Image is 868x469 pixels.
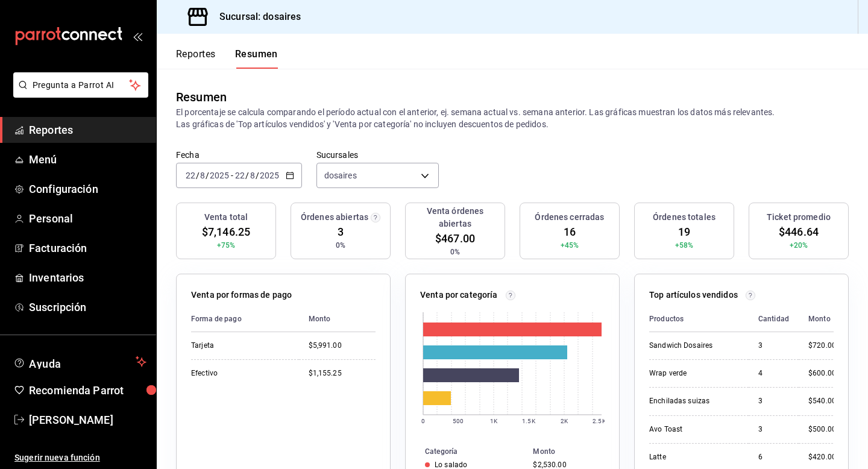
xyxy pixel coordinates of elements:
p: Top artículos vendidos [649,289,738,301]
div: $600.00 [808,368,836,379]
text: 500 [453,418,464,424]
div: Wrap verde [649,368,739,379]
span: 0% [450,247,460,257]
button: open_drawer_menu [133,31,142,41]
span: dosaires [324,169,357,181]
span: Menú [29,151,146,168]
p: El porcentaje se calcula comparando el período actual con el anterior, ej. semana actual vs. sema... [176,106,849,130]
span: 19 [678,224,690,240]
div: Avo Toast [649,424,739,435]
div: Lo salado [435,461,467,469]
button: Pregunta a Parrot AI [13,72,148,98]
span: - [231,171,233,180]
span: Configuración [29,181,146,197]
input: -- [185,171,196,180]
div: $2,530.00 [533,461,600,469]
div: $420.00 [808,452,836,462]
span: / [206,171,209,180]
span: Inventarios [29,269,146,286]
span: +20% [790,240,808,251]
input: ---- [259,171,280,180]
th: Categoría [406,445,528,458]
h3: Órdenes totales [653,211,715,224]
span: $467.00 [435,230,475,247]
th: Cantidad [749,306,799,332]
div: 4 [758,368,789,379]
div: Efectivo [191,368,289,379]
div: 6 [758,452,789,462]
input: -- [250,171,256,180]
text: 2K [561,418,568,424]
th: Monto [799,306,836,332]
span: / [196,171,200,180]
div: Sandwich Dosaires [649,341,739,351]
th: Productos [649,306,749,332]
span: Ayuda [29,354,131,369]
div: Resumen [176,88,227,106]
span: / [245,171,249,180]
h3: Venta total [204,211,248,224]
span: Facturación [29,240,146,256]
span: Reportes [29,122,146,138]
span: 16 [564,224,576,240]
div: Enchiladas suizas [649,396,739,406]
div: Tarjeta [191,341,289,351]
span: +45% [561,240,579,251]
th: Monto [528,445,619,458]
span: Suscripción [29,299,146,315]
span: +58% [675,240,694,251]
div: 3 [758,341,789,351]
p: Venta por formas de pago [191,289,292,301]
span: $7,146.25 [202,224,250,240]
text: 2.5K [593,418,606,424]
div: 3 [758,424,789,435]
input: -- [234,171,245,180]
span: [PERSON_NAME] [29,412,146,428]
span: Personal [29,210,146,227]
h3: Venta órdenes abiertas [410,205,500,230]
span: Pregunta a Parrot AI [33,79,130,92]
input: ---- [209,171,230,180]
label: Fecha [176,151,302,159]
button: Resumen [235,48,278,69]
div: 3 [758,396,789,406]
input: -- [200,171,206,180]
div: $5,991.00 [309,341,376,351]
div: $500.00 [808,424,836,435]
label: Sucursales [316,151,439,159]
a: Pregunta a Parrot AI [8,87,148,100]
h3: Ticket promedio [767,211,831,224]
span: Sugerir nueva función [14,452,146,464]
h3: Órdenes cerradas [535,211,604,224]
div: Latte [649,452,739,462]
span: / [256,171,259,180]
text: 1K [490,418,498,424]
text: 0 [421,418,425,424]
th: Forma de pago [191,306,299,332]
span: 0% [336,240,345,251]
span: Recomienda Parrot [29,382,146,398]
span: $446.64 [779,224,819,240]
div: $1,155.25 [309,368,376,379]
div: $540.00 [808,396,836,406]
div: $720.00 [808,341,836,351]
h3: Órdenes abiertas [301,211,368,224]
p: Venta por categoría [420,289,498,301]
th: Monto [299,306,376,332]
text: 1.5K [522,418,535,424]
button: Reportes [176,48,216,69]
h3: Sucursal: dosaires [210,10,301,24]
div: navigation tabs [176,48,278,69]
span: 3 [338,224,344,240]
span: +75% [217,240,236,251]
